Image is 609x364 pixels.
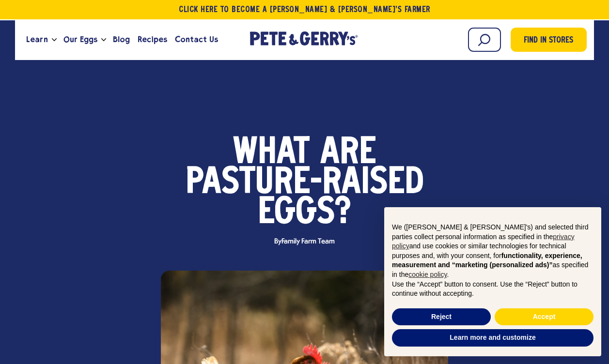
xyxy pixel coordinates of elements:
[408,271,447,278] a: cookie policy
[63,33,97,45] span: Our Eggs
[175,33,218,45] span: Contact Us
[109,27,134,53] a: Blog
[511,28,587,52] a: Find in Stores
[392,329,593,347] button: Learn more and customize
[468,28,501,52] input: Search
[495,308,593,326] button: Accept
[281,238,334,245] span: Family Farm Team
[171,27,222,53] a: Contact Us
[52,38,57,42] button: Open the dropdown menu for Learn
[524,34,573,47] span: Find in Stores
[392,280,593,299] p: Use the “Accept” button to consent. Use the “Reject” button to continue without accepting.
[233,138,310,168] span: What
[26,33,47,45] span: Learn
[186,168,424,198] span: Pasture-Raised
[269,238,339,245] span: By
[60,27,101,53] a: Our Eggs
[320,138,376,168] span: are
[258,198,351,228] span: Eggs?
[138,33,167,45] span: Recipes
[134,27,171,53] a: Recipes
[101,38,106,42] button: Open the dropdown menu for Our Eggs
[392,308,491,326] button: Reject
[113,33,130,45] span: Blog
[392,223,593,280] p: We ([PERSON_NAME] & [PERSON_NAME]'s) and selected third parties collect personal information as s...
[22,27,51,53] a: Learn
